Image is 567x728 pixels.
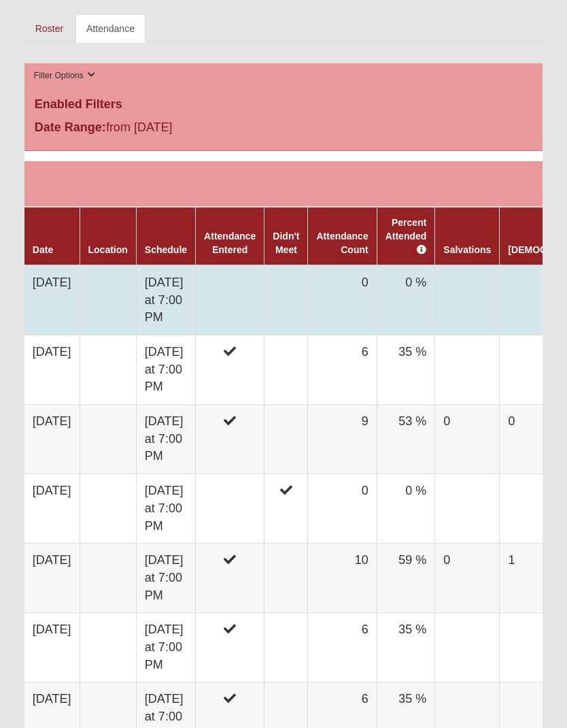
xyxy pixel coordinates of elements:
div: from [DATE] [24,118,543,140]
td: 9 [308,405,377,474]
td: 0 [435,544,500,613]
th: Salvations [435,207,500,265]
td: 6 [308,335,377,404]
td: 0 [435,405,500,474]
a: Date [33,244,53,255]
button: Filter Options [30,69,100,83]
td: 0 % [377,474,435,544]
a: Attendance Count [316,231,368,255]
a: Attendance [75,14,145,43]
td: 0 % [377,265,435,335]
td: [DATE] at 7:00 PM [136,335,195,404]
td: 53 % [377,405,435,474]
a: Percent Attended [385,217,427,255]
a: Didn't Meet [273,231,299,255]
td: [DATE] at 7:00 PM [136,613,195,682]
td: [DATE] [24,613,80,682]
td: [DATE] [24,265,80,335]
td: [DATE] [24,474,80,544]
td: 35 % [377,335,435,404]
td: 59 % [377,544,435,613]
td: [DATE] [24,335,80,404]
h4: Enabled Filters [35,97,532,112]
td: [DATE] at 7:00 PM [136,544,195,613]
td: [DATE] at 7:00 PM [136,474,195,544]
td: 6 [308,613,377,682]
td: [DATE] at 7:00 PM [136,265,195,335]
a: Location [88,244,128,255]
td: 10 [308,544,377,613]
td: 0 [308,265,377,335]
td: [DATE] [24,544,80,613]
td: [DATE] [24,405,80,474]
a: Roster [24,14,74,43]
a: Schedule [145,244,187,255]
a: Attendance Entered [204,231,256,255]
td: [DATE] at 7:00 PM [136,405,195,474]
label: Date Range: [35,118,106,137]
td: 35 % [377,613,435,682]
td: 0 [308,474,377,544]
